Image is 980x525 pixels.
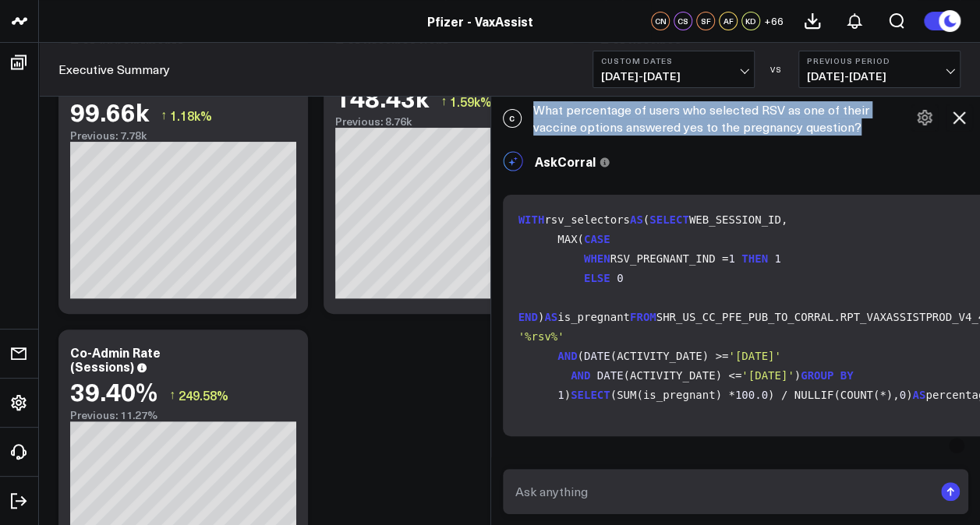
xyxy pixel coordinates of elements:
[801,369,833,382] span: GROUP
[584,350,610,362] span: DATE
[762,65,791,74] div: VS
[617,272,623,284] span: 0
[764,12,784,30] button: +66
[630,311,656,323] span: FROM
[511,477,934,506] input: Ask anything
[601,70,746,83] span: [DATE] - [DATE]
[651,12,670,30] div: CN
[179,386,228,403] span: 249.58%
[719,12,738,30] div: AF
[161,105,167,125] span: ↑
[58,61,170,78] a: Executive Summary
[601,56,746,65] b: Custom Dates
[840,369,854,382] span: BY
[728,350,780,362] span: '[DATE]'
[169,385,175,405] span: ↑
[741,369,794,382] span: '[DATE]'
[597,369,624,382] span: DATE
[899,389,905,401] span: 0
[450,93,492,110] span: 1.59k%
[427,12,533,30] a: Pfizer - VaxAssist
[544,311,557,323] span: AS
[728,252,734,265] span: 1
[741,12,760,30] div: KD
[70,344,161,375] div: Co-Admin Rate (Sessions)
[571,389,610,401] span: SELECT
[70,409,296,421] div: Previous: 11.27%
[774,252,780,265] span: 1
[571,369,590,382] span: AND
[584,233,610,245] span: CASE
[503,109,522,128] span: C
[535,153,596,170] span: AskCorral
[557,389,564,401] span: 1
[440,91,447,111] span: ↑
[798,51,961,88] button: Previous Period[DATE]-[DATE]
[696,12,715,30] div: SF
[649,213,689,226] span: SELECT
[630,213,643,226] span: AS
[335,115,561,128] div: Previous: 8.76k
[584,272,610,284] span: ELSE
[335,83,429,111] div: 148.43k
[593,51,755,88] button: Custom Dates[DATE]-[DATE]
[912,389,925,401] span: AS
[674,12,692,30] div: CS
[557,350,577,362] span: AND
[518,213,545,226] span: WITH
[735,389,768,401] span: 100.0
[518,330,564,343] span: '%rsv%'
[70,97,149,125] div: 99.66k
[807,70,952,83] span: [DATE] - [DATE]
[70,377,157,405] div: 39.40%
[807,56,952,65] b: Previous Period
[764,16,784,26] span: + 66
[741,252,768,265] span: THEN
[70,129,296,142] div: Previous: 7.78k
[584,252,610,265] span: WHEN
[170,107,212,124] span: 1.18k%
[518,311,538,323] span: END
